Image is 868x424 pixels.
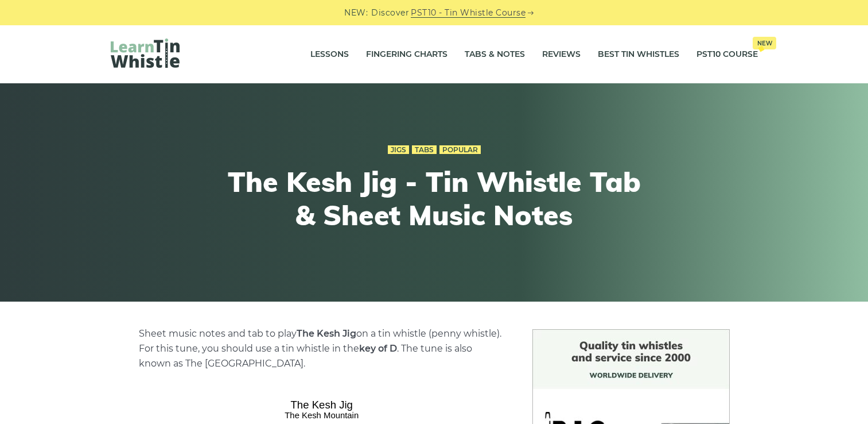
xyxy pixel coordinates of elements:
a: Reviews [542,40,581,69]
span: New [753,37,776,49]
h1: The Kesh Jig - Tin Whistle Tab & Sheet Music Notes [223,165,645,232]
strong: key of D [359,343,397,354]
a: Tabs & Notes [465,40,525,69]
a: Best Tin Whistles [598,40,679,69]
p: Sheet music notes and tab to play on a tin whistle (penny whistle). For this tune, you should use... [139,326,505,371]
a: Lessons [310,40,349,69]
strong: The Kesh Jig [297,328,356,339]
a: Jigs [388,145,409,155]
a: Tabs [412,145,437,155]
a: Fingering Charts [366,40,447,69]
a: PST10 CourseNew [696,40,758,69]
img: LearnTinWhistle.com [111,38,180,68]
a: Popular [439,145,481,155]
